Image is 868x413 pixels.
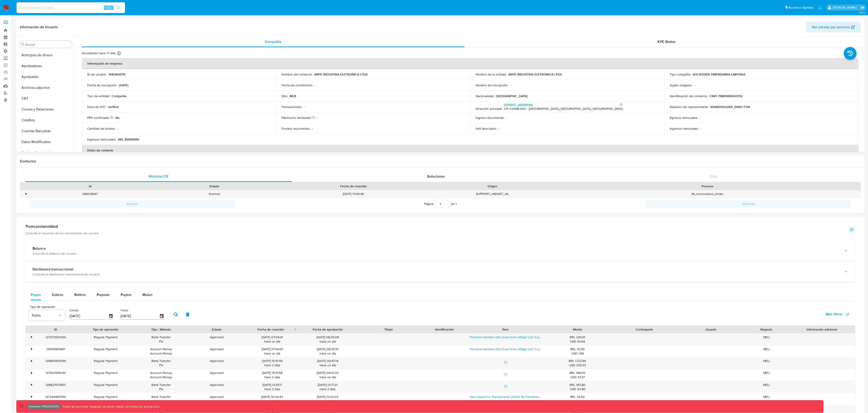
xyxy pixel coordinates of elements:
[710,105,750,109] p: SHAREHOLDER_DIRECTOR
[118,137,139,141] p: BRL $9999999
[20,159,861,164] h1: Contactos
[28,190,152,198] div: 366038147
[17,82,74,93] button: Archivos adjuntos
[156,184,274,188] div: Estado
[833,5,858,10] p: leandrojossue.ramirez@mercadolibre.com.co
[455,202,457,206] span: 1
[506,116,507,120] p: -
[496,94,528,98] p: [GEOGRAPHIC_DATA]
[710,94,743,98] p: CNPJ 71685945000132
[149,174,168,179] span: Historial CX
[710,174,717,179] span: Chat
[499,127,500,131] p: -
[508,72,562,76] p: ARPE INDUSTRIA ELETRONICA LTDA
[430,190,554,198] div: SUPPORT_WIDGET_ML
[427,174,445,179] span: Soluciones
[17,71,74,82] button: Aprobados
[87,72,107,76] p: ID de usuario :
[280,184,427,188] div: Fecha de creación
[108,72,125,76] p: 1083406715
[476,107,502,111] p: Dirección principal :
[670,94,708,98] p: Identificación del comercio :
[87,83,117,87] p: Fecha de inscripción :
[504,107,623,111] h4: CP: 03068-000 - [GEOGRAPHIC_DATA], [GEOGRAPHIC_DATA], [GEOGRAPHIC_DATA]
[26,42,70,47] input: Buscar
[693,72,745,76] p: SOCIEDADE EMPRESARIA LIMITADA
[61,404,160,409] p: Todas las acciones impactan usuarios reales, proceda con precaución.
[17,5,125,11] input: Buscar usuario o caso...
[281,94,288,98] p: Sitio :
[31,184,149,188] div: Id
[670,127,699,131] p: Ingresos mensuales :
[87,105,106,109] p: Nivel de KYC :
[87,127,115,131] p: Cantidad de fondos :
[670,72,691,76] p: Tipo compañía :
[20,25,58,29] h1: Información de Usuario
[304,105,305,109] p: -
[433,184,551,188] div: Origen
[112,94,126,98] p: Compañia
[87,94,110,98] p: Tipo de entidad :
[314,72,368,76] p: ARPE INDUSTRIA ELETRONICA LTDA
[17,147,74,158] button: Devices Geolocation
[694,83,695,87] p: -
[670,105,708,109] p: Relación del representante :
[17,115,74,126] button: Créditos
[317,116,318,120] p: -
[646,200,851,207] button: Siguiente
[701,127,701,131] p: -
[558,184,857,188] div: Proceso
[29,200,235,207] button: Anterior
[108,105,118,109] p: verified
[860,5,865,10] a: Salir
[111,5,112,10] span: s
[276,190,430,198] div: [DATE] 13:44:46
[281,83,313,87] p: Fecha de constitución :
[265,39,281,44] span: Compañía
[281,127,310,131] p: Fondos recurrentes :
[17,126,74,136] button: Cuentas Bancarias
[82,145,859,156] th: Datos de contacto
[281,72,312,76] p: Nombre del comercio :
[116,116,120,120] p: No
[806,22,861,33] button: Ver mirada por persona
[510,83,511,87] p: -
[504,103,533,107] a: [STREET_ADDRESS]
[312,127,313,131] p: -
[21,42,25,46] button: Buscar
[476,116,504,120] p: Ingreso documental :
[26,192,27,196] div: •
[424,200,457,207] span: Página de
[290,94,296,98] p: MLB
[17,61,74,71] button: Aprobadores
[104,5,108,10] span: ⌥
[17,136,74,147] button: Datos Modificados
[17,104,74,115] button: Cruces y Relaciones
[87,137,116,141] p: Ingresos mensuales :
[117,127,118,131] p: -
[87,116,114,120] p: PEP confirmado :
[670,116,698,120] p: Egresos mensuales :
[812,22,850,33] span: Ver mirada por persona
[82,58,859,69] th: Información de empresa
[281,116,315,120] p: Patrimonio declarado :
[658,39,676,44] span: KYC Status
[17,93,74,104] button: CBT
[152,190,277,198] div: finished
[670,83,692,87] p: Sujeto obligado :
[476,83,508,87] p: Número de inscripción :
[17,50,74,61] button: Anticipos de dinero
[28,406,59,407] p: Ambiente: PRODUCCIÓN
[476,94,494,98] p: Nacionalidad :
[476,72,507,76] p: Nombre de la entidad :
[818,6,822,9] a: Notificaciones
[554,190,861,198] div: IM_Inconsistent_Order
[119,83,128,87] p: [DATE]
[476,127,497,131] p: Soft descriptor :
[281,105,302,109] p: Transacciones :
[114,5,123,11] button: search-icon
[82,51,116,55] p: Actualizado hace 13 días
[700,116,701,120] p: -
[788,5,814,10] span: Accesos rápidos
[315,83,316,87] p: -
